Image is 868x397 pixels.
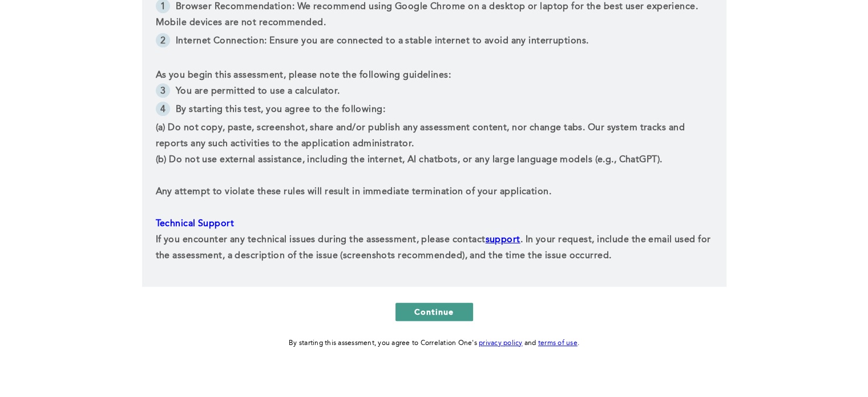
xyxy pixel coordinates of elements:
[486,235,520,244] a: support
[156,123,688,149] span: (a) Do not copy, paste, screenshot, share and/or publish any assessment content, nor change tabs....
[395,303,473,321] button: Continue
[156,235,486,244] span: If you encounter any technical issues during the assessment, please contact
[479,340,523,347] a: privacy policy
[156,2,701,27] span: Browser Recommendation: We recommend using Google Chrome on a desktop or laptop for the best user...
[156,235,713,260] span: . In your request, include the email used for the assessment, a description of the issue (screens...
[176,87,340,96] span: You are permitted to use a calculator.
[414,306,454,317] span: Continue
[156,219,234,228] span: Technical Support
[176,105,385,114] span: By starting this test, you agree to the following:
[156,187,551,197] span: Any attempt to violate these rules will result in immediate termination of your application.
[538,340,578,347] a: terms of use
[176,37,588,46] span: Internet Connection: Ensure you are connected to a stable internet to avoid any interruptions.
[289,337,579,350] div: By starting this assessment, you agree to Correlation One's and .
[156,155,663,165] span: (b) Do not use external assistance, including the internet, AI chatbots, or any large language mo...
[156,71,451,80] span: As you begin this assessment, please note the following guidelines:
